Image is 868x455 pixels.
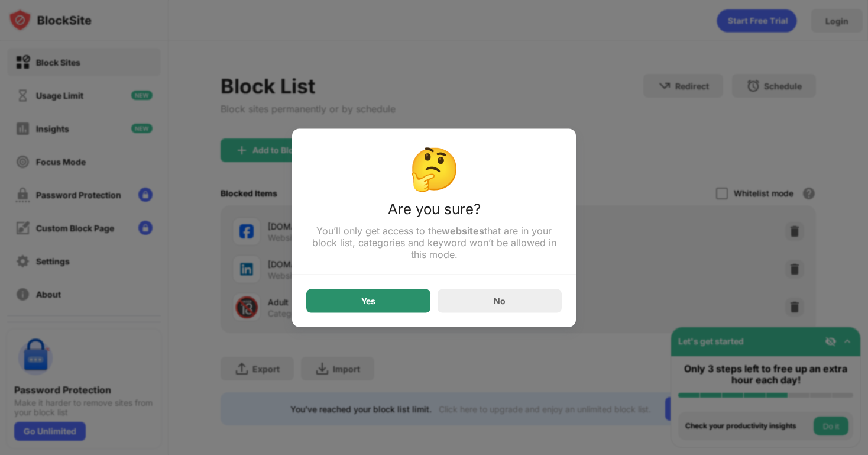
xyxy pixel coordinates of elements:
[494,296,506,306] div: No
[306,143,562,193] div: 🤔
[306,224,562,260] div: You’ll only get access to the that are in your block list, categories and keyword won’t be allowe...
[361,296,375,305] div: Yes
[306,200,562,224] div: Are you sure?
[442,224,484,236] strong: websites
